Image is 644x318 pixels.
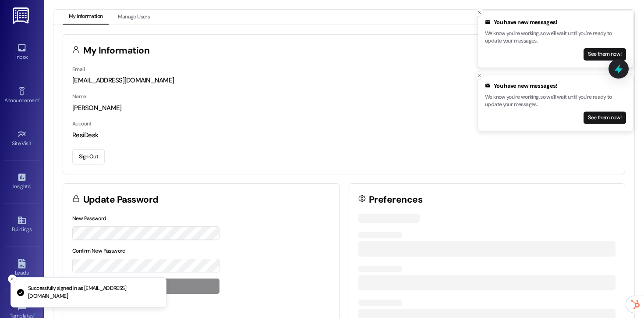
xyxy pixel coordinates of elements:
[34,311,35,318] span: •
[485,93,626,108] p: We know you're working, so we'll wait until you're ready to update your messages.
[584,48,626,61] button: See them now!
[4,213,39,236] a: Buildings
[72,66,85,73] label: Email
[584,111,626,124] button: See them now!
[369,195,422,204] h3: Preferences
[72,93,86,100] label: Name
[72,247,126,254] label: Confirm New Password
[485,82,626,90] div: You have new messages!
[485,18,626,27] div: You have new messages!
[475,8,484,17] button: Close toast
[72,149,105,164] button: Sign Out
[39,96,40,102] span: •
[72,104,616,113] div: [PERSON_NAME]
[8,275,17,283] button: Close toast
[72,215,106,222] label: New Password
[475,71,484,80] button: Close toast
[83,195,159,204] h3: Update Password
[13,7,31,24] img: ResiDesk Logo
[4,127,39,150] a: Site Visit •
[72,131,616,140] div: ResiDesk
[112,10,156,25] button: Manage Users
[63,10,109,25] button: My Information
[4,256,39,280] a: Leads
[30,182,32,188] span: •
[72,120,92,127] label: Account
[4,40,39,64] a: Inbox
[83,46,150,55] h3: My Information
[72,76,616,85] div: [EMAIL_ADDRESS][DOMAIN_NAME]
[4,170,39,193] a: Insights •
[28,285,159,300] p: Successfully signed in as [EMAIL_ADDRESS][DOMAIN_NAME]
[32,139,33,145] span: •
[485,30,626,45] p: We know you're working, so we'll wait until you're ready to update your messages.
